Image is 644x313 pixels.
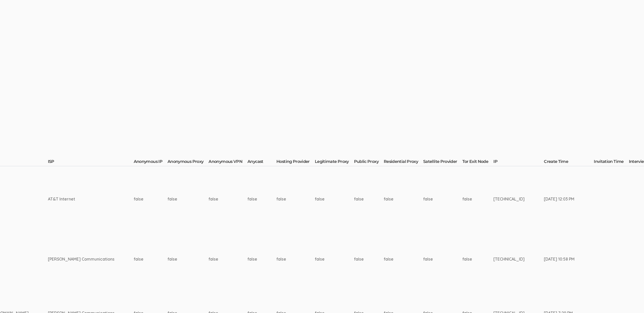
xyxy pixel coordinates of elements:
td: false [134,232,168,286]
td: false [276,232,315,286]
th: Invitation Time [594,159,629,166]
td: false [315,232,354,286]
td: false [354,166,384,232]
td: false [462,232,494,286]
th: Legitimate Proxy [315,159,354,166]
td: false [247,166,276,232]
th: Tor Exit Node [462,159,494,166]
th: Create Time [544,159,594,166]
td: false [354,232,384,286]
div: [DATE] 12:03 PM [544,196,575,202]
th: IP [493,159,544,166]
td: false [462,166,494,232]
td: AT&T Internet [48,166,134,232]
td: false [315,166,354,232]
td: false [209,232,247,286]
th: Public Proxy [354,159,384,166]
th: Anonymous IP [134,159,168,166]
th: Residential Proxy [384,159,423,166]
div: [DATE] 10:58 PM [544,256,575,262]
td: [PERSON_NAME] Communications [48,232,134,286]
td: [TECHNICAL_ID] [493,166,544,232]
th: Satellite Provider [423,159,462,166]
th: Hosting Provider [276,159,315,166]
td: false [134,166,168,232]
td: false [423,232,462,286]
td: [TECHNICAL_ID] [493,232,544,286]
iframe: Chat Widget [618,288,644,313]
th: Anonymous VPN [209,159,247,166]
td: false [384,166,423,232]
td: false [384,232,423,286]
td: false [423,166,462,232]
th: ISP [48,159,134,166]
td: false [276,166,315,232]
td: false [247,232,276,286]
td: false [168,232,209,286]
th: Anycast [247,159,276,166]
td: false [168,166,209,232]
th: Anonymous Proxy [168,159,209,166]
td: false [209,166,247,232]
